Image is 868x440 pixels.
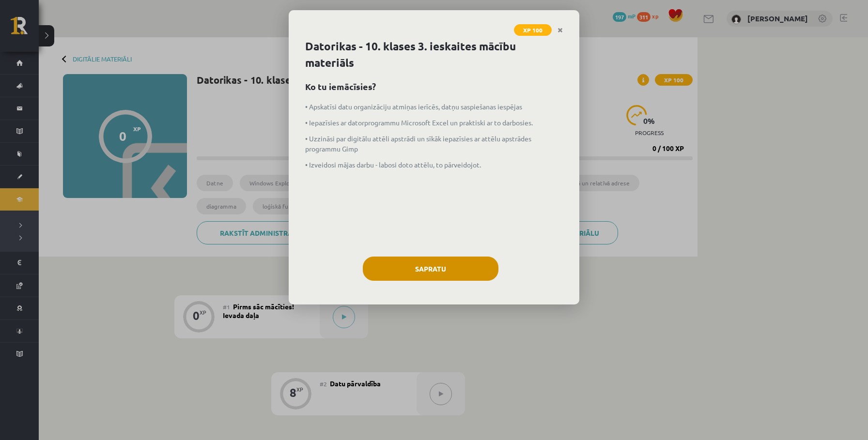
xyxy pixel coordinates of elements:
a: Close [552,21,569,40]
h1: Datorikas - 10. klases 3. ieskaites mācību materiāls [305,38,563,71]
button: Sapratu [363,257,498,281]
p: • Iepazīsies ar datorprogrammu Microsoft Excel un praktiski ar to darbosies. [305,118,563,128]
p: • Izveidosi mājas darbu - labosi doto attēlu, to pārveidojot. [305,160,563,170]
p: • Apskatīsi datu organizāciju atmiņas ierīcēs, datņu saspiešanas iespējas [305,102,563,112]
span: XP 100 [514,24,552,36]
p: • Uzzināsi par digitālu attēli apstrādi un sīkāk iepazīsies ar attēlu apstrādes programmu Gimp [305,134,563,154]
h2: Ko tu iemācīsies? [305,80,563,93]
